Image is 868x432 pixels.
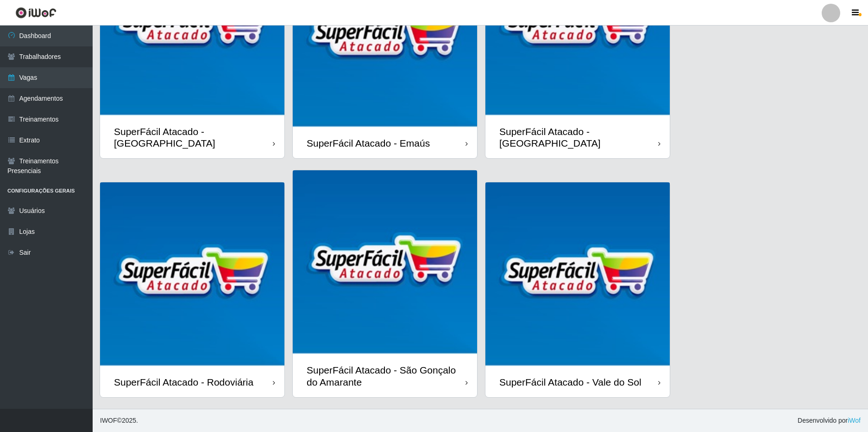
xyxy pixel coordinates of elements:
[293,170,477,355] img: cardImg
[114,126,273,149] div: SuperFácil Atacado - [GEOGRAPHIC_DATA]
[307,137,430,149] div: SuperFácil Atacado - Emaús
[798,416,861,426] span: Desenvolvido por
[15,7,57,19] img: CoreUI Logo
[100,182,284,397] a: SuperFácil Atacado - Rodoviária
[485,182,670,367] img: cardImg
[100,417,117,424] span: IWOF
[100,416,138,426] span: © 2025 .
[293,170,477,397] a: SuperFácil Atacado - São Gonçalo do Amarante
[499,126,658,149] div: SuperFácil Atacado - [GEOGRAPHIC_DATA]
[848,417,861,424] a: iWof
[499,376,642,388] div: SuperFácil Atacado - Vale do Sol
[114,376,253,388] div: SuperFácil Atacado - Rodoviária
[485,182,670,397] a: SuperFácil Atacado - Vale do Sol
[100,182,284,367] img: cardImg
[307,364,465,387] div: SuperFácil Atacado - São Gonçalo do Amarante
